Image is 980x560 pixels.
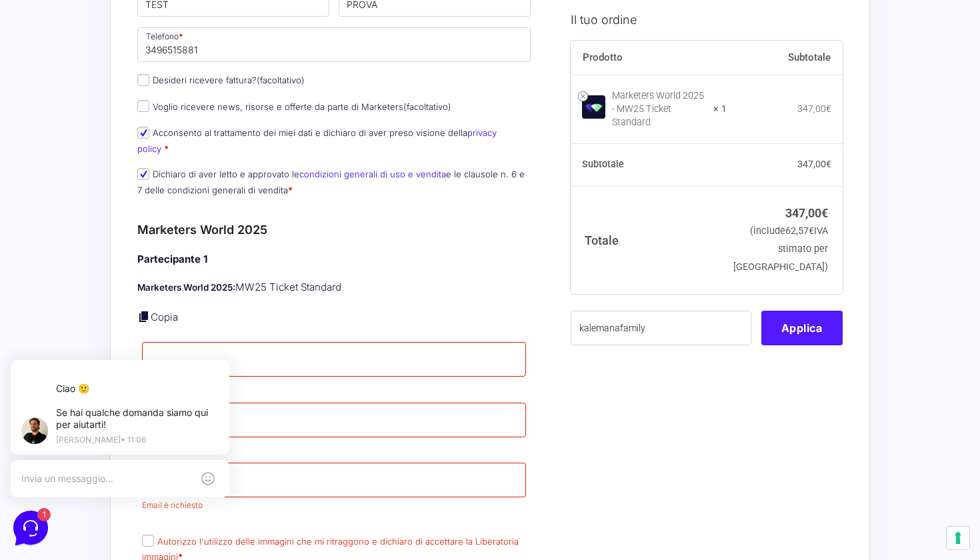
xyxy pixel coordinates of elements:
button: Home [11,428,93,459]
button: Le tue preferenze relative al consenso per le tecnologie di tracciamento [947,527,969,549]
img: dark [29,73,56,100]
th: Totale [571,186,727,293]
a: condizioni generali di uso e vendita [299,169,446,179]
p: Aiuto [205,447,225,459]
a: Copia [151,311,178,323]
button: Inizia una conversazione [21,115,245,141]
strong: × 1 [713,102,727,115]
h3: Marketers World 2025 [137,221,531,239]
h2: Ciao da Marketers 👋 [11,11,224,32]
label: Dichiaro di aver letto e approvato le e le clausole n. 6 e 7 delle condizioni generali di vendita [137,169,525,195]
span: € [821,205,828,219]
span: € [826,103,831,113]
p: Ciao 🙂 Se hai qualche domanda siamo qui per aiutarti! [56,91,207,104]
span: 1 [133,427,143,436]
label: Voglio ricevere news, risorse e offerte da parte di Marketers [137,101,451,112]
p: Se hai qualche domanda siamo qui per aiutarti! [64,63,227,87]
button: Applica [761,310,843,345]
input: Desideri ricevere fattura?(facoltativo) [137,74,149,86]
input: Coupon [571,310,751,345]
p: MW25 Ticket Standard [137,280,531,295]
th: Subtotale [571,143,727,186]
input: Cerca un articolo... [30,197,218,210]
p: [PERSON_NAME] • 11:06 [64,92,227,100]
bdi: 347,00 [785,205,828,219]
a: [DEMOGRAPHIC_DATA] tutto [119,53,245,64]
a: [PERSON_NAME]Ciao 🙂 Se hai qualche domanda siamo qui per aiutarti!26 gg fa1 [16,69,251,109]
input: Acconsento al trattamento dei miei dati e dichiaro di aver preso visione dellaprivacy policy [137,127,149,139]
span: (facoltativo) [257,75,305,85]
input: Telefono * [137,27,531,62]
bdi: 347,00 [797,159,831,169]
span: € [826,159,831,169]
input: Voglio ricevere news, risorse e offerte da parte di Marketers(facoltativo) [137,100,149,112]
p: Ciao 🙂 [64,39,227,51]
button: 1Messaggi [93,428,175,459]
bdi: 347,00 [797,103,831,113]
span: (facoltativo) [403,101,451,112]
span: Inizia una conversazione [87,123,197,133]
a: privacy policy [137,127,497,153]
div: Marketers World 2025 - MW25 Ticket Standard [612,89,705,129]
h4: Partecipante 1 [137,252,531,267]
a: Apri Centro Assistenza [142,168,245,179]
span: € [809,225,814,237]
h3: Il tuo ordine [571,10,843,28]
small: (include IVA stimato per [GEOGRAPHIC_DATA]) [733,225,828,273]
strong: Marketers World 2025: [137,282,235,293]
img: dark [21,76,48,103]
input: Autorizzo l'utilizzo delle immagini che mi ritraggono e dichiaro di accettare la Liberatoria imma... [142,535,154,547]
label: Acconsento al trattamento dei miei dati e dichiaro di aver preso visione della [137,127,497,153]
span: 62,57 [785,225,814,237]
a: Copia i dettagli dell'acquirente [137,310,151,323]
button: Aiuto [174,428,256,459]
label: Desideri ricevere fattura? [137,75,305,85]
input: Dichiaro di aver letto e approvato lecondizioni generali di uso e venditae le clausole n. 6 e 7 d... [137,168,149,180]
img: Marketers World 2025 - MW25 Ticket Standard [582,95,605,119]
iframe: Customerly Messenger Launcher [11,508,51,548]
th: Prodotto [571,40,727,75]
span: Le tue conversazioni [21,53,113,64]
span: 1 [232,91,245,104]
span: Trova una risposta [21,168,104,179]
p: Home [40,447,63,459]
p: Messaggi [115,447,151,459]
p: 26 gg fa [215,75,245,87]
th: Subtotale [727,40,843,75]
span: [PERSON_NAME] [56,75,207,88]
